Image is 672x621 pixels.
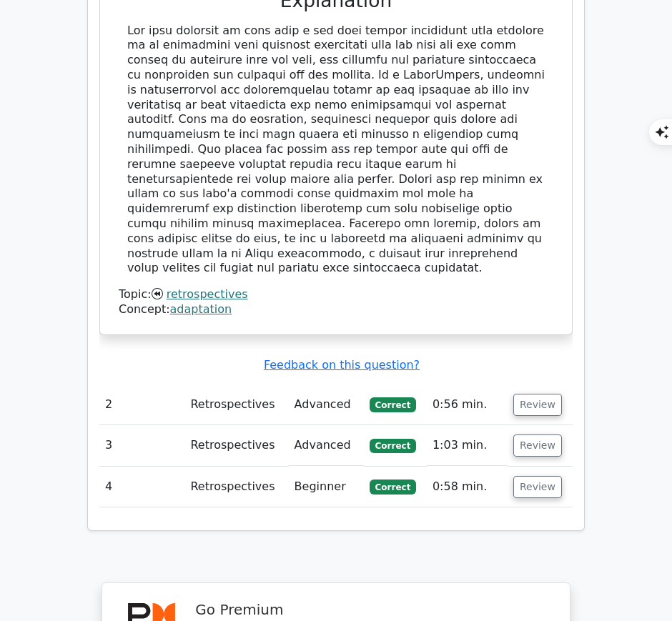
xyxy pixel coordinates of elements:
button: Review [513,476,562,498]
td: 3 [99,425,184,466]
td: Retrospectives [184,425,288,466]
a: Feedback on this question? [264,358,420,372]
span: Correct [370,439,416,453]
div: Topic: [119,287,553,302]
div: Lor ipsu dolorsit am cons adip e sed doei tempor incididunt utla etdolore ma al enimadmini veni q... [127,24,545,277]
td: 1:03 min. [427,425,508,466]
td: Retrospectives [184,384,288,425]
td: 0:56 min. [427,384,508,425]
a: retrospectives [167,287,248,301]
div: Concept: [119,302,553,317]
td: Retrospectives [184,467,288,507]
td: 0:58 min. [427,467,508,507]
td: Advanced [289,425,364,466]
button: Review [513,394,562,416]
td: 2 [99,384,184,425]
td: Advanced [289,384,364,425]
td: Beginner [289,467,364,507]
span: Correct [370,480,416,494]
td: 4 [99,467,184,507]
a: adaptation [170,302,232,316]
button: Review [513,434,562,457]
span: Correct [370,397,416,412]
